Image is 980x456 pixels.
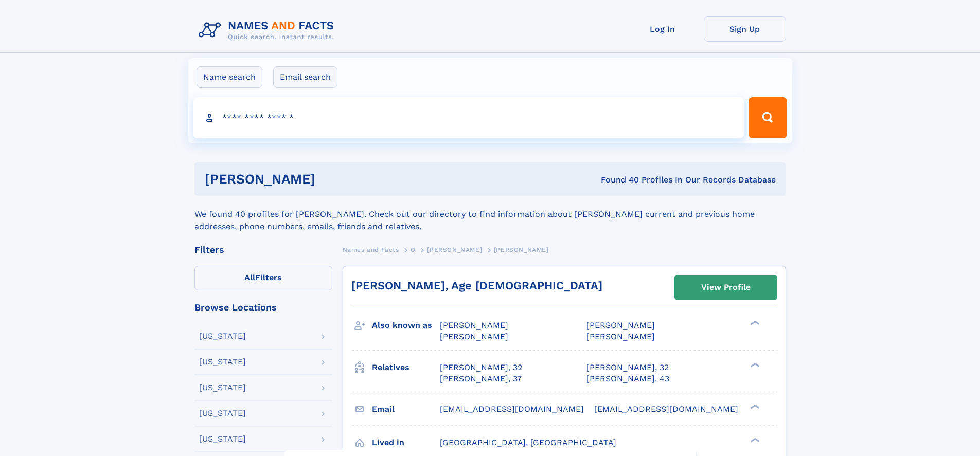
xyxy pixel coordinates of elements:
[427,246,482,253] span: [PERSON_NAME]
[458,174,776,186] div: Found 40 Profiles In Our Records Database
[675,275,777,300] a: View Profile
[205,173,458,186] h1: [PERSON_NAME]
[748,403,760,410] div: ❯
[586,320,655,330] span: [PERSON_NAME]
[749,97,787,138] button: Search Button
[194,245,332,254] div: Filters
[194,196,786,233] div: We found 40 profiles for [PERSON_NAME]. Check out our directory to find information about [PERSON...
[197,66,262,88] label: Name search
[199,358,246,366] div: [US_STATE]
[748,361,760,368] div: ❯
[748,320,760,326] div: ❯
[193,97,744,138] input: search input
[372,359,440,376] h3: Relatives
[427,243,482,256] a: [PERSON_NAME]
[411,243,416,256] a: O
[343,243,399,256] a: Names and Facts
[199,384,246,392] div: [US_STATE]
[372,434,440,451] h3: Lived in
[704,16,786,42] a: Sign Up
[199,332,246,340] div: [US_STATE]
[586,373,669,385] a: [PERSON_NAME], 43
[586,362,669,373] a: [PERSON_NAME], 32
[440,404,584,414] span: [EMAIL_ADDRESS][DOMAIN_NAME]
[748,436,760,443] div: ❯
[372,317,440,334] h3: Also known as
[621,16,704,42] a: Log In
[244,272,255,282] span: All
[273,66,337,88] label: Email search
[440,437,616,447] span: [GEOGRAPHIC_DATA], [GEOGRAPHIC_DATA]
[440,362,522,373] a: [PERSON_NAME], 32
[351,279,602,292] a: [PERSON_NAME], Age [DEMOGRAPHIC_DATA]
[194,16,343,44] img: Logo Names and Facts
[440,332,508,341] span: [PERSON_NAME]
[440,320,508,330] span: [PERSON_NAME]
[199,435,246,443] div: [US_STATE]
[701,276,751,299] div: View Profile
[194,303,332,312] div: Browse Locations
[594,404,738,414] span: [EMAIL_ADDRESS][DOMAIN_NAME]
[194,266,332,290] label: Filters
[586,332,655,341] span: [PERSON_NAME]
[199,409,246,417] div: [US_STATE]
[440,373,522,385] a: [PERSON_NAME], 37
[372,400,440,418] h3: Email
[411,246,416,253] span: O
[494,246,549,253] span: [PERSON_NAME]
